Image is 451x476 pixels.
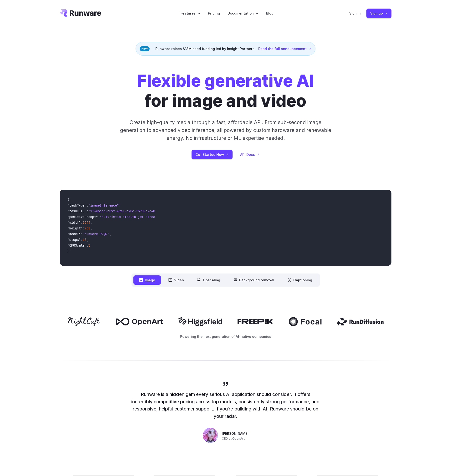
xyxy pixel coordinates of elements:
span: 5 [88,243,90,248]
img: Person [203,428,218,443]
span: 40 [83,238,86,242]
span: : [81,238,83,242]
span: "width" [67,220,81,225]
span: [PERSON_NAME] [222,431,248,436]
span: "Futuristic stealth jet streaking through a neon-lit cityscape with glowing purple exhaust" [100,215,273,219]
div: Runware raises $13M seed funding led by Insight Partners [136,42,315,56]
span: : [86,243,88,248]
a: Sign in [349,10,361,16]
span: : [81,220,83,225]
a: Sign up [366,9,391,18]
p: Runware is a hidden gem every serious AI application should consider. It offers incredibly compet... [130,391,321,420]
a: API Docs [240,152,260,157]
span: "imageInference" [88,203,119,208]
span: : [83,226,85,230]
span: "steps" [67,238,81,242]
span: "taskType" [67,203,86,208]
a: Pricing [208,10,220,16]
span: , [90,220,92,225]
a: Read the full announcement [258,46,311,51]
span: : [98,215,100,219]
span: "taskUUID" [67,209,86,213]
span: "runware:97@2" [83,232,109,236]
a: Blog [266,10,274,16]
p: Create high-quality media through a fast, affordable API. From sub-second image generation to adv... [119,118,332,142]
button: Background removal [228,275,280,285]
span: CEO at OpenArt [222,436,245,441]
button: Upscaling [192,275,226,285]
strong: Flexible generative AI [137,71,314,91]
span: "positivePrompt" [67,215,98,219]
span: , [119,203,121,208]
button: Image [133,275,161,285]
button: Video [163,275,190,285]
label: Features [181,10,200,16]
span: : [86,209,88,213]
span: 768 [85,226,90,230]
span: "CFGScale" [67,243,86,248]
span: "height" [67,226,83,230]
span: , [90,226,92,230]
span: : [81,232,83,236]
span: { [67,197,69,202]
a: Get Started Now [192,150,233,159]
p: Powering the next generation of AI-native companies [60,334,391,339]
a: Go to / [60,9,101,17]
span: 1344 [83,220,90,225]
span: : [86,203,88,208]
h1: for image and video [137,71,314,111]
span: , [109,232,111,236]
button: Captioning [282,275,318,285]
span: "model" [67,232,81,236]
span: } [67,249,69,253]
span: , [86,238,88,242]
span: "7f3ebcb6-b897-49e1-b98c-f5789d2d40d7" [88,209,161,213]
label: Documentation [228,10,258,16]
